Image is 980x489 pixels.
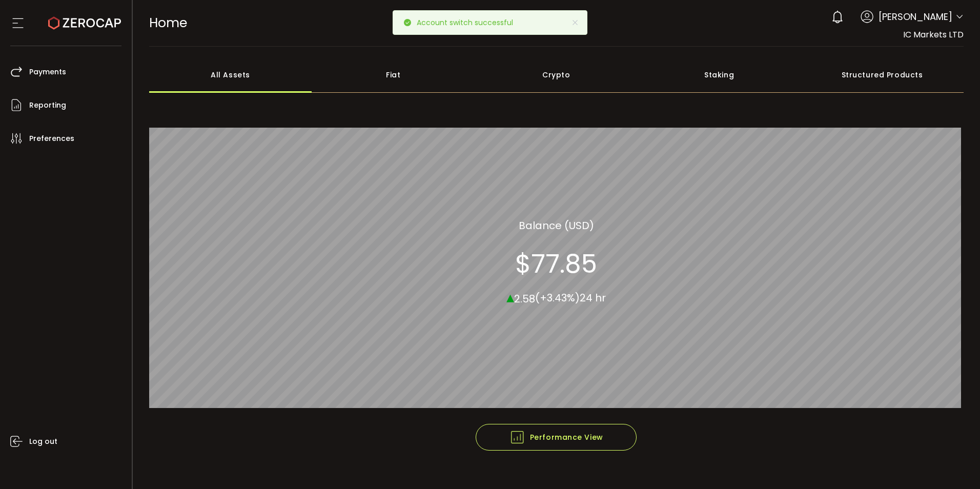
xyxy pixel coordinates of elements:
[801,57,964,93] div: Structured Products
[29,65,66,79] span: Payments
[903,29,964,40] span: IC Markets LTD
[29,98,66,113] span: Reporting
[29,434,57,449] span: Log out
[29,131,74,146] span: Preferences
[475,57,638,93] div: Crypto
[929,440,980,489] iframe: Chat Widget
[149,57,312,93] div: All Assets
[149,14,187,32] span: Home
[476,424,637,451] button: Performance View
[312,57,475,93] div: Fiat
[638,57,801,93] div: Staking
[879,10,952,24] span: [PERSON_NAME]
[417,19,521,26] p: Account switch successful
[509,430,603,445] span: Performance View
